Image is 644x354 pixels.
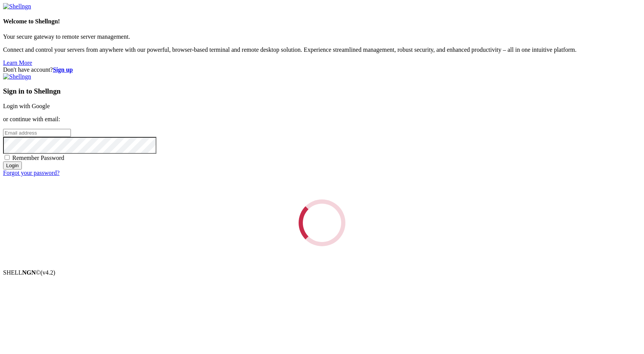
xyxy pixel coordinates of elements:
[3,59,32,66] a: Learn More
[3,18,641,25] h4: Welcome to Shellngn!
[3,66,641,73] div: Don't have account?
[3,161,22,170] input: Login
[12,155,64,161] span: Remember Password
[289,190,355,255] div: Loading...
[41,269,56,276] span: 4.2.0
[3,170,59,176] a: Forgot your password?
[3,46,641,53] p: Connect and control your servers from anywhere with our powerful, browser-based terminal and remo...
[3,129,71,137] input: Email address
[53,66,73,73] a: Sign up
[3,87,641,95] h3: Sign in to Shellngn
[3,116,641,123] p: or continue with email:
[3,3,31,10] img: Shellngn
[3,33,641,40] p: Your secure gateway to remote server management.
[3,73,31,80] img: Shellngn
[5,155,10,160] input: Remember Password
[22,269,36,276] b: NGN
[3,103,50,109] a: Login with Google
[3,269,55,276] span: SHELL ©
